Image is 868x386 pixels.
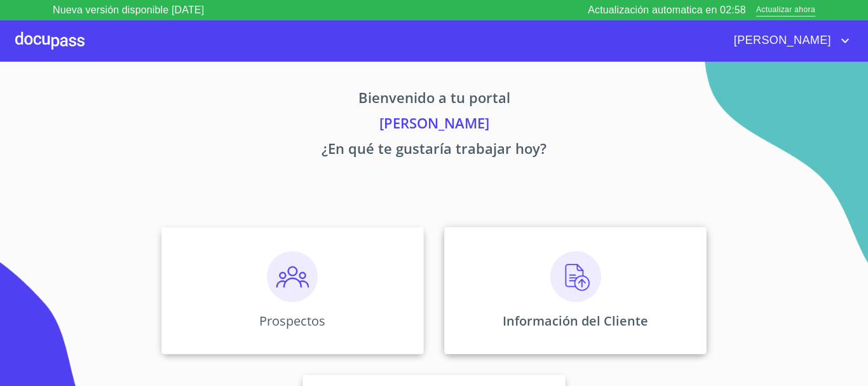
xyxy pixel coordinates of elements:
span: [PERSON_NAME] [724,31,837,51]
p: ¿En qué te gustaría trabajar hoy? [43,138,825,163]
img: prospectos.png [267,251,318,302]
img: carga.png [550,251,601,302]
p: [PERSON_NAME] [43,113,825,138]
p: Nueva versión disponible [DATE] [53,3,204,18]
p: Actualización automatica en 02:58 [588,3,746,18]
span: Actualizar ahora [756,4,815,17]
p: Información del Cliente [503,312,648,329]
p: Prospectos [259,312,325,329]
p: Bienvenido a tu portal [43,87,825,113]
button: account of current user [724,31,853,51]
